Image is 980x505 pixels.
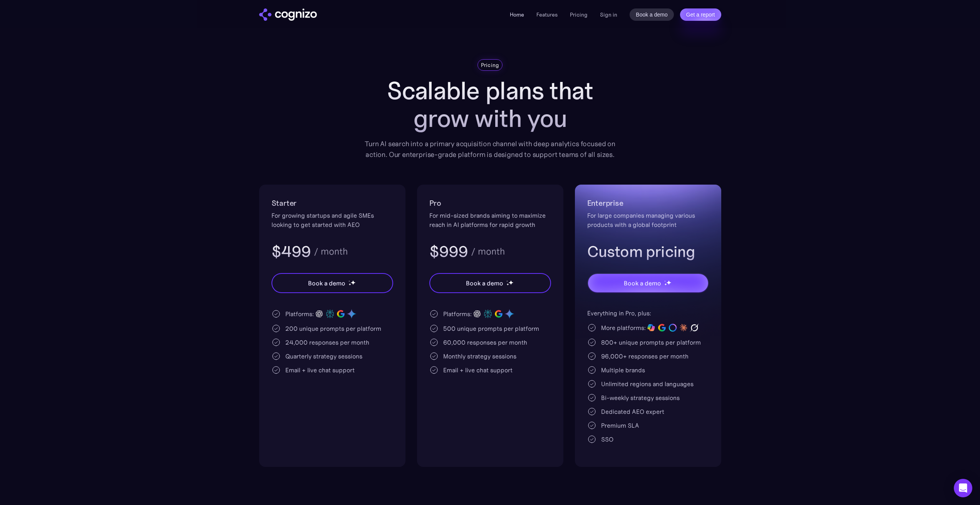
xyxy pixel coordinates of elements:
[271,242,311,262] h3: $499
[348,280,350,282] img: star
[601,338,701,347] div: 800+ unique prompts per platform
[587,242,709,262] h3: Custom pricing
[285,309,314,318] div: Platforms:
[680,8,721,21] a: Get a report
[624,278,661,288] div: Book a demo
[601,352,689,361] div: 96,000+ responses per month
[664,280,665,282] img: star
[466,278,503,288] div: Book a demo
[259,8,317,21] a: home
[601,435,613,444] div: SSO
[285,324,381,333] div: 200 unique prompts per platform
[587,308,709,318] div: Everything in Pro, plus:
[587,211,709,229] div: For large companies managing various products with a global footprint
[666,280,671,285] img: star
[271,273,393,293] a: Book a demostarstarstar
[601,379,694,388] div: Unlimited regions and languages
[570,11,588,18] a: Pricing
[481,61,499,69] div: Pricing
[285,338,369,347] div: 24,000 responses per month
[429,273,551,293] a: Book a demostarstarstar
[954,479,972,497] div: Open Intercom Messenger
[506,280,508,282] img: star
[285,365,355,375] div: Email + live chat support
[443,365,513,375] div: Email + live chat support
[601,421,639,430] div: Premium SLA
[259,8,317,21] img: cognizo logo
[271,197,393,209] h2: Starter
[443,324,539,333] div: 500 unique prompts per platform
[429,197,551,209] h2: Pro
[443,309,472,318] div: Platforms:
[508,280,513,285] img: star
[601,393,680,402] div: Bi-weekly strategy sessions
[601,323,646,332] div: More platforms:
[587,273,709,293] a: Book a demostarstarstar
[271,211,393,229] div: For growing startups and agile SMEs looking to get started with AEO
[429,242,468,262] h3: $999
[601,365,645,375] div: Multiple brands
[630,8,674,21] a: Book a demo
[600,10,617,19] a: Sign in
[587,197,709,209] h2: Enterprise
[471,247,505,256] div: / month
[308,278,345,288] div: Book a demo
[314,247,348,256] div: / month
[359,138,621,160] div: Turn AI search into a primary acquisition channel with deep analytics focused on action. Our ente...
[601,407,664,416] div: Dedicated AEO expert
[506,283,509,286] img: star
[443,338,527,347] div: 60,000 responses per month
[536,11,558,18] a: Features
[348,283,351,286] img: star
[510,11,524,18] a: Home
[429,211,551,229] div: For mid-sized brands aiming to maximize reach in AI platforms for rapid growth
[359,77,621,132] h1: Scalable plans that grow with you
[285,352,362,361] div: Quarterly strategy sessions
[350,280,355,285] img: star
[443,352,516,361] div: Monthly strategy sessions
[664,283,667,286] img: star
